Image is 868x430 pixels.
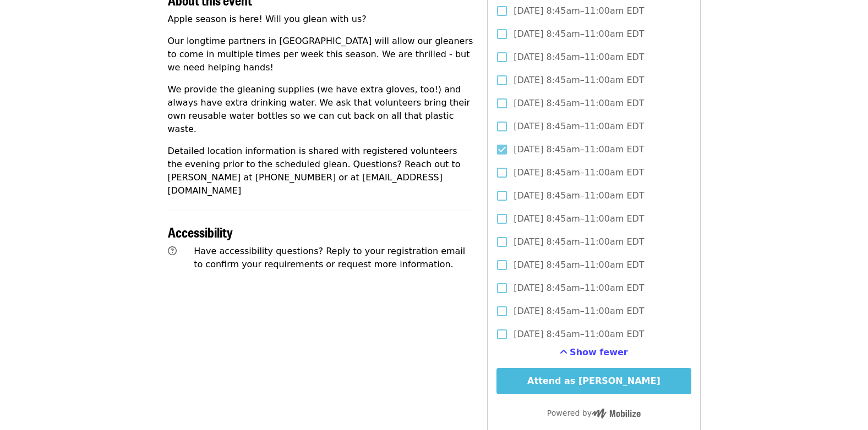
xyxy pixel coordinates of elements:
p: Detailed location information is shared with registered volunteers the evening prior to the sched... [168,145,474,197]
span: [DATE] 8:45am–11:00am EDT [514,97,644,110]
span: [DATE] 8:45am–11:00am EDT [514,4,644,18]
span: [DATE] 8:45am–11:00am EDT [514,51,644,64]
span: [DATE] 8:45am–11:00am EDT [514,27,644,41]
span: [DATE] 8:45am–11:00am EDT [514,282,644,295]
span: [DATE] 8:45am–11:00am EDT [514,305,644,318]
img: Powered by Mobilize [592,409,641,418]
p: Apple season is here! Will you glean with us? [168,13,474,26]
span: Show fewer [570,347,628,357]
button: Attend as [PERSON_NAME] [496,368,691,394]
span: [DATE] 8:45am–11:00am EDT [514,212,644,225]
p: We provide the gleaning supplies (we have extra gloves, too!) and always have extra drinking wate... [168,83,474,136]
span: [DATE] 8:45am–11:00am EDT [514,143,644,156]
span: [DATE] 8:45am–11:00am EDT [514,328,644,341]
span: [DATE] 8:45am–11:00am EDT [514,120,644,133]
span: [DATE] 8:45am–11:00am EDT [514,258,644,272]
span: [DATE] 8:45am–11:00am EDT [514,74,644,87]
i: question-circle icon [168,246,177,256]
span: [DATE] 8:45am–11:00am EDT [514,166,644,179]
span: Accessibility [168,222,233,241]
span: [DATE] 8:45am–11:00am EDT [514,235,644,249]
span: Have accessibility questions? Reply to your registration email to confirm your requirements or re... [194,246,465,269]
span: Powered by [547,409,641,417]
p: Our longtime partners in [GEOGRAPHIC_DATA] will allow our gleaners to come in multiple times per ... [168,35,474,74]
button: See more timeslots [560,346,628,359]
span: [DATE] 8:45am–11:00am EDT [514,189,644,202]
